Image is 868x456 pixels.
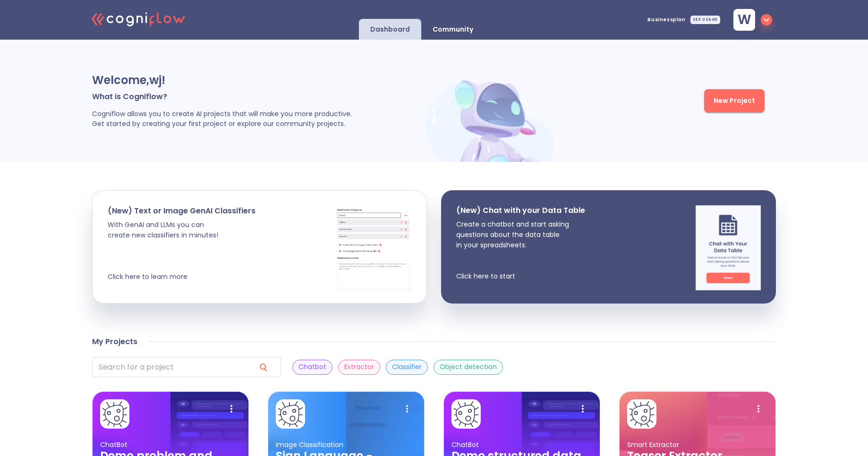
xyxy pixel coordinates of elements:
[714,95,755,107] span: New Project
[276,440,417,449] p: Image Classification
[298,363,326,372] p: Chatbot
[100,440,241,449] p: ChatBot
[451,440,592,449] p: ChatBot
[102,401,128,427] img: card avatar
[453,401,479,427] img: card avatar
[92,357,248,377] input: search
[92,73,423,88] p: Welcome, wj !
[423,72,560,162] img: header robot
[92,92,423,101] p: What is Cogniflow?
[335,206,411,291] img: cards stack img
[92,337,137,346] h4: My Projects
[456,219,585,281] p: Create a chatbot and start asking questions about the data table in your spreadsheets. Click here...
[629,401,655,427] img: card avatar
[440,363,497,372] p: Object detection
[704,89,765,112] button: New Project
[370,25,410,34] p: Dashboard
[108,220,255,282] p: With GenAI and LLMs you can create new classifiers in minutes! Click here to learn more
[433,25,473,34] p: Community
[696,205,761,290] img: chat img
[647,17,685,22] span: Business plan
[108,206,255,216] p: (New) Text or Image GenAI Classifiers
[344,363,374,372] p: Extractor
[277,401,304,427] img: card avatar
[92,109,423,129] p: Cogniflow allows you to create AI projects that will make you more productive. Get started by cre...
[456,205,585,215] p: (New) Chat with your Data Table
[738,13,751,26] span: w
[392,363,422,372] p: Classifier
[726,6,776,34] button: w
[690,16,720,24] div: SEE USAGE
[627,440,768,449] p: Smart Extractor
